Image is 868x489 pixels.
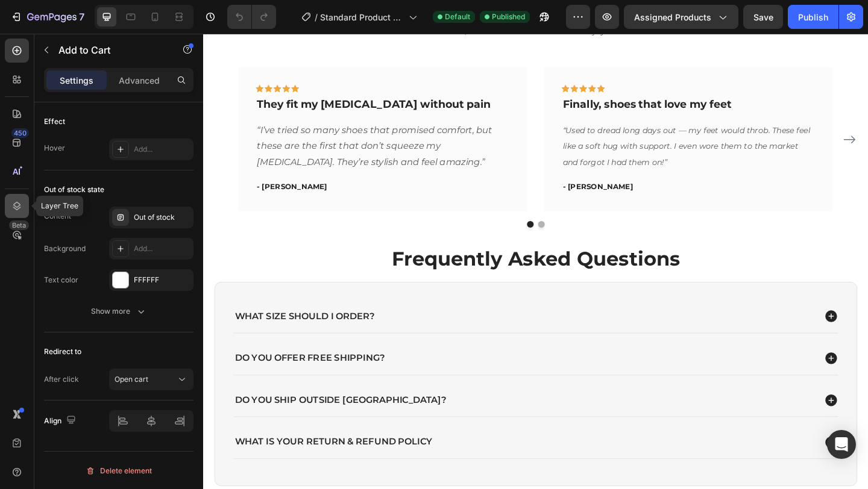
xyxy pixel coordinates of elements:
[34,438,249,450] p: What is your return & refund policy
[86,464,152,478] div: Delete element
[315,11,318,23] span: /
[115,375,148,384] span: Open cart
[44,346,81,357] div: Redirect to
[44,243,86,254] div: Background
[798,11,828,23] div: Publish
[91,305,147,317] div: Show more
[9,220,29,230] div: Beta
[352,204,359,211] button: Dot
[44,184,104,195] div: Out of stock state
[44,143,65,154] div: Hover
[79,10,84,24] p: 7
[753,12,773,22] span: Save
[5,5,90,29] button: 7
[205,232,519,258] strong: Frequently Asked Questions
[109,369,193,390] button: Open cart
[34,301,186,314] p: What size should I order?
[44,211,71,222] div: Content
[320,11,404,23] span: Standard Product 2.0
[44,301,193,322] button: Show more
[44,461,193,481] button: Delete element
[364,204,371,211] button: Dot
[227,5,276,29] div: Undo/Redo
[44,374,79,385] div: After click
[11,128,29,138] div: 450
[391,70,574,84] strong: Finally, shoes that love my feet
[203,34,868,489] iframe: Design area
[34,347,197,360] p: Do you offer free shipping?
[58,43,161,57] p: Add to Cart
[44,275,78,285] div: Text color
[743,5,783,29] button: Save
[624,5,738,29] button: Assigned Products
[134,212,190,223] div: Out of stock
[134,144,190,155] div: Add...
[134,275,190,285] div: FFFFFF
[34,393,264,405] p: Do you ship outside [GEOGRAPHIC_DATA]?
[492,11,525,22] span: Published
[634,11,711,23] span: Assigned Products
[119,74,160,87] p: Advanced
[693,105,712,125] button: Carousel Next Arrow
[134,243,190,254] div: Add...
[391,161,468,171] strong: - [PERSON_NAME]
[827,430,856,459] div: Open Intercom Messenger
[44,116,65,127] div: Effect
[788,5,838,29] button: Publish
[391,100,661,146] i: “Used to dread long days out — my feet would throb. These feel like a soft hug with support. I ev...
[445,11,470,22] span: Default
[60,74,93,87] p: Settings
[44,413,78,429] div: Align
